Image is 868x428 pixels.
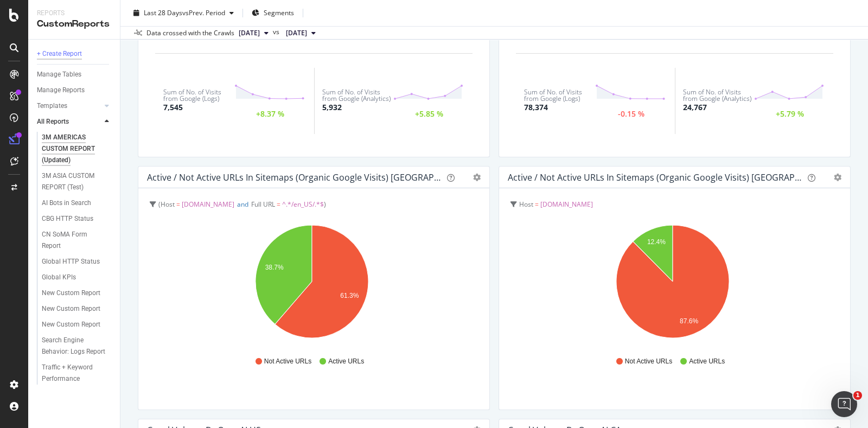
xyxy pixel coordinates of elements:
[499,166,851,410] div: Active / Not Active URLs in Sitemaps (Organic Google Visits) [GEOGRAPHIC_DATA]geargearHost = [DOM...
[277,200,280,209] span: =
[182,200,234,209] span: [DOMAIN_NAME]
[37,116,69,127] div: All Reports
[37,100,101,112] a: Templates
[540,200,593,209] span: [DOMAIN_NAME]
[176,200,180,209] span: =
[322,102,342,113] div: 5,932
[37,116,101,127] a: All Reports
[524,102,548,113] div: 78,374
[42,362,112,385] a: Traffic + Keyword Performance
[508,221,837,347] svg: A chart.
[234,27,273,40] button: [DATE]
[42,229,103,252] div: CN SoMA Form Report
[618,111,644,118] div: -0.15 %
[42,335,106,357] div: Search Engine Behavior: Logs Report
[689,357,725,366] span: Active URLs
[42,288,112,299] a: New Custom Report
[683,102,707,113] div: 24,767
[42,335,112,357] a: Search Engine Behavior: Logs Report
[37,69,81,80] div: Manage Tables
[42,229,112,252] a: CN SoMA Form Report
[853,391,862,400] span: 1
[647,238,666,246] text: 12.4%
[282,27,320,40] button: [DATE]
[265,264,284,271] text: 38.7%
[42,132,107,166] div: 3M AMERICAS CUSTOM REPORT (Updated)
[42,319,112,330] a: New Custom Report
[37,69,112,80] a: Manage Tables
[340,292,359,299] text: 61.3%
[42,303,100,315] div: New Custom Report
[37,48,112,60] a: + Create Report
[42,362,105,385] div: Traffic + Keyword Performance
[147,172,443,183] div: Active / Not Active URLs in Sitemaps (Organic Google Visits) [GEOGRAPHIC_DATA]
[163,102,183,113] div: 7,545
[831,391,857,417] iframe: Intercom live chat
[42,256,112,267] a: Global HTTP Status
[42,170,112,193] a: 3M ASIA CUSTOM REPORT (Test)
[328,357,364,366] span: Active URLs
[147,221,476,347] svg: A chart.
[161,200,175,209] span: Host
[42,213,112,225] a: CBG HTTP Status
[776,111,804,118] div: +5.79 %
[42,197,91,209] div: AI Bots in Search
[163,89,235,102] div: Sum of No. of Visits from Google (Logs)
[42,170,105,193] div: 3M ASIA CUSTOM REPORT (Test)
[42,319,100,330] div: New Custom Report
[264,357,311,366] span: Not Active URLs
[37,18,111,30] div: CustomReports
[282,200,324,209] span: ^.*/en_US/.*$
[37,48,82,60] div: + Create Report
[42,303,112,315] a: New Custom Report
[37,85,85,96] div: Manage Reports
[680,317,698,325] text: 87.6%
[264,8,294,17] span: Segments
[42,213,93,225] div: CBG HTTP Status
[251,200,275,209] span: Full URL
[182,8,225,17] span: vs Prev. Period
[42,272,76,283] div: Global KPIs
[37,85,112,96] a: Manage Reports
[247,4,298,22] button: Segments
[42,256,100,267] div: Global HTTP Status
[473,174,481,181] div: gear
[286,28,307,38] span: 2025 Aug. 31st
[42,288,100,299] div: New Custom Report
[129,4,238,22] button: Last 28 DaysvsPrev. Period
[508,172,803,183] div: Active / Not Active URLs in Sitemaps (Organic Google Visits) [GEOGRAPHIC_DATA]
[834,174,841,181] div: gear
[256,111,284,118] div: +8.37 %
[625,357,672,366] span: Not Active URLs
[37,9,111,18] div: Reports
[237,200,248,209] span: and
[42,132,112,166] a: 3M AMERICAS CUSTOM REPORT (Updated)
[415,111,443,118] div: +5.85 %
[239,28,260,38] span: 2025 Sep. 21st
[42,197,112,209] a: AI Bots in Search
[146,28,234,38] div: Data crossed with the Crawls
[273,27,282,37] span: vs
[535,200,539,209] span: =
[519,200,533,209] span: Host
[138,166,490,410] div: Active / Not Active URLs in Sitemaps (Organic Google Visits) [GEOGRAPHIC_DATA]geargearHost = [DOM...
[42,272,112,283] a: Global KPIs
[322,89,393,102] div: Sum of No. of Visits from Google (Analytics)
[144,8,182,17] span: Last 28 Days
[524,89,596,102] div: Sum of No. of Visits from Google (Logs)
[683,89,754,102] div: Sum of No. of Visits from Google (Analytics)
[37,100,67,112] div: Templates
